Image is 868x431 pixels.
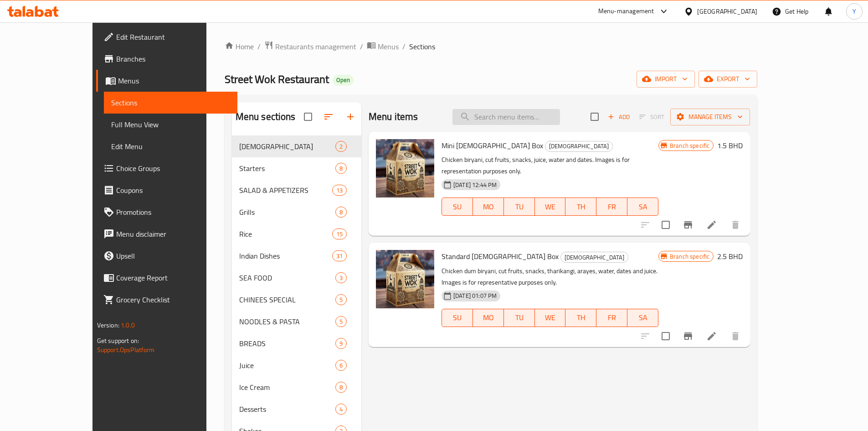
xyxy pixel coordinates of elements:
span: Manage items [678,111,743,123]
h6: 2.5 BHD [717,250,743,263]
span: Select to update [656,215,675,234]
div: Ice Cream8 [232,376,361,398]
span: SALAD & APPETIZERS [239,185,332,196]
a: Home [225,41,254,52]
div: IFTAR [545,141,613,152]
span: MO [477,311,500,324]
div: items [335,382,347,393]
div: NOODLES & PASTA5 [232,311,361,332]
span: Restaurants management [275,41,356,52]
span: Branches [116,53,230,64]
span: TH [569,200,593,213]
div: Desserts4 [232,398,361,420]
button: FR [596,309,627,327]
button: TH [565,309,596,327]
span: SA [631,311,655,324]
div: Indian Dishes31 [232,245,361,267]
button: Branch-specific-item [677,325,699,347]
span: Promotions [116,207,230,218]
a: Coupons [96,179,237,201]
span: SEA FOOD [239,272,335,283]
input: search [452,109,560,125]
span: Select section [585,107,604,126]
a: Sections [104,92,237,114]
a: Coverage Report [96,267,237,289]
span: Select to update [656,327,675,346]
a: Upsell [96,245,237,267]
span: 31 [333,252,346,260]
a: Menus [367,41,399,52]
p: Chicken biryani, cut fruits, snacks, juice, water and dates. Images is for representation purpose... [442,154,658,177]
span: import [644,73,688,85]
div: Starters [239,163,335,174]
span: Choice Groups [116,163,230,174]
a: Full Menu View [104,114,237,135]
li: / [402,41,406,52]
button: import [637,71,695,88]
button: export [699,71,757,88]
div: items [335,360,347,371]
span: Ice Cream [239,382,335,393]
span: 5 [336,317,346,326]
a: Promotions [96,201,237,223]
a: Menus [96,70,237,92]
div: Menu-management [598,6,654,17]
div: Juice [239,360,335,371]
span: Edit Menu [111,141,230,152]
span: Open [333,76,354,84]
img: Standard Iftar Box [376,250,434,308]
button: SA [627,309,658,327]
button: Manage items [670,109,750,125]
span: Standard [DEMOGRAPHIC_DATA] Box [442,249,559,263]
span: Version: [97,319,119,331]
span: Sections [111,97,230,108]
div: items [332,228,347,239]
div: Starters8 [232,157,361,179]
span: Mini [DEMOGRAPHIC_DATA] Box [442,139,543,152]
div: Juice6 [232,354,361,376]
span: TH [569,311,593,324]
span: BREADS [239,338,335,349]
span: FR [600,311,624,324]
div: [GEOGRAPHIC_DATA] [697,6,757,16]
button: Add section [339,106,361,128]
button: TU [504,309,535,327]
div: items [335,207,347,218]
span: MO [477,200,500,213]
span: 8 [336,208,346,217]
nav: breadcrumb [225,41,758,52]
span: SU [446,311,469,324]
span: Grills [239,207,335,218]
h2: Menu sections [236,110,296,124]
span: Indian Dishes [239,250,332,261]
button: SU [442,309,473,327]
span: Street Wok Restaurant [225,69,329,89]
button: delete [724,325,746,347]
span: WE [539,200,562,213]
span: Rice [239,228,332,239]
div: Open [333,75,354,86]
img: Mini Iftar Box [376,139,434,197]
div: items [335,404,347,415]
span: 8 [336,383,346,392]
div: items [332,250,347,261]
span: NOODLES & PASTA [239,316,335,327]
span: SU [446,200,469,213]
div: items [335,316,347,327]
button: delete [724,214,746,236]
span: Coverage Report [116,272,230,283]
button: MO [473,309,504,327]
a: Support.OpsPlatform [97,344,155,356]
div: Rice15 [232,223,361,245]
button: WE [535,197,566,216]
div: items [335,294,347,305]
span: Branch specific [666,141,713,150]
h6: 1.5 BHD [717,139,743,152]
div: items [335,163,347,174]
div: [DEMOGRAPHIC_DATA]2 [232,135,361,157]
div: Grills8 [232,201,361,223]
